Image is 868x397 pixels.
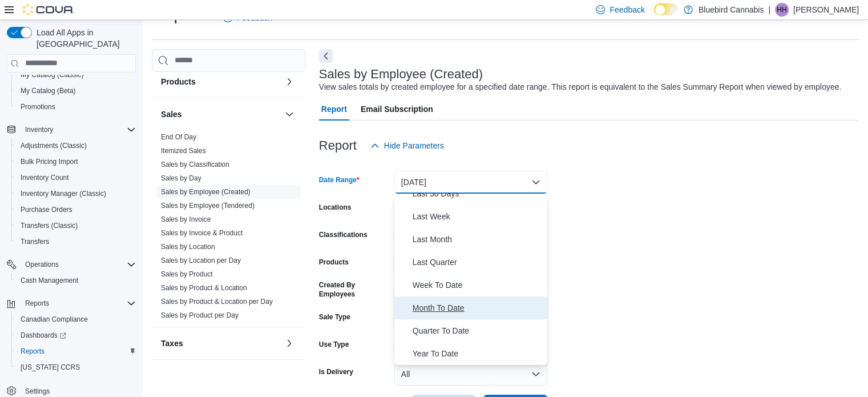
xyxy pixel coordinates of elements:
[321,98,347,121] span: Report
[161,187,251,197] span: Sales by Employee (Created)
[21,331,66,340] span: Dashboards
[21,315,88,324] span: Canadian Compliance
[16,219,82,232] a: Transfers (Classic)
[21,205,72,214] span: Purchase Orders
[161,270,213,279] span: Sales by Product
[654,15,655,16] span: Dark Mode
[319,49,333,63] button: Next
[16,344,136,358] span: Reports
[319,81,841,93] div: View sales totals by created employee for a specified date range. This report is equivalent to th...
[161,174,201,182] a: Sales by Day
[11,170,140,186] button: Inventory Count
[361,98,433,121] span: Email Subscription
[16,171,136,185] span: Inventory Count
[11,218,140,234] button: Transfers (Classic)
[161,297,273,306] span: Sales by Product & Location per Day
[16,84,136,98] span: My Catalog (Beta)
[21,173,69,182] span: Inventory Count
[16,171,74,185] a: Inventory Count
[161,146,206,155] span: Itemized Sales
[161,256,241,265] span: Sales by Location per Day
[282,75,296,89] button: Products
[11,138,140,154] button: Adjustments (Classic)
[282,107,296,121] button: Sales
[161,133,196,142] span: End Of Day
[768,3,770,17] p: |
[161,174,201,183] span: Sales by Day
[413,187,543,200] span: Last 30 Days
[16,84,80,98] a: My Catalog (Beta)
[161,229,243,237] a: Sales by Invoice & Product
[394,194,547,365] div: Select listbox
[16,328,71,342] a: Dashboards
[394,171,547,194] button: [DATE]
[21,123,136,137] span: Inventory
[21,258,136,271] span: Operations
[161,311,239,319] a: Sales by Product per Day
[11,186,140,202] button: Inventory Manager (Classic)
[161,338,280,349] button: Taxes
[16,187,136,200] span: Inventory Manager (Classic)
[21,86,76,95] span: My Catalog (Beta)
[16,312,136,326] span: Canadian Compliance
[161,242,215,251] span: Sales by Location
[161,228,243,238] span: Sales by Invoice & Product
[16,203,77,216] a: Purchase Orders
[319,258,349,267] label: Products
[16,235,54,248] a: Transfers
[161,109,280,120] button: Sales
[16,344,49,358] a: Reports
[394,363,547,386] button: All
[11,202,140,218] button: Purchase Orders
[319,175,360,185] label: Date Range
[32,27,136,50] span: Load All Apps in [GEOGRAPHIC_DATA]
[161,256,241,264] a: Sales by Location per Day
[21,276,78,285] span: Cash Management
[16,203,136,216] span: Purchase Orders
[2,256,140,272] button: Operations
[16,312,92,326] a: Canadian Compliance
[413,301,543,315] span: Month To Date
[21,70,84,79] span: My Catalog (Classic)
[21,237,49,246] span: Transfers
[384,140,444,151] span: Hide Parameters
[775,3,789,17] div: Haytham Houri
[21,296,136,310] span: Reports
[161,270,213,278] a: Sales by Product
[16,328,136,342] span: Dashboards
[16,155,136,169] span: Bulk Pricing Import
[21,157,78,166] span: Bulk Pricing Import
[161,298,273,306] a: Sales by Product & Location per Day
[161,109,182,120] h3: Sales
[21,258,63,271] button: Operations
[16,68,88,82] a: My Catalog (Classic)
[21,221,78,230] span: Transfers (Classic)
[319,367,353,376] label: Is Delivery
[21,102,55,111] span: Promotions
[413,232,543,246] span: Last Month
[16,68,136,82] span: My Catalog (Classic)
[413,255,543,269] span: Last Quarter
[161,133,196,141] a: End Of Day
[16,274,83,287] a: Cash Management
[413,278,543,292] span: Week To Date
[16,100,136,114] span: Promotions
[161,311,239,320] span: Sales by Product per Day
[161,338,183,349] h3: Taxes
[161,76,196,87] h3: Products
[16,219,136,232] span: Transfers (Classic)
[366,134,449,157] button: Hide Parameters
[25,125,53,134] span: Inventory
[319,203,352,212] label: Locations
[21,189,106,198] span: Inventory Manager (Classic)
[654,3,678,15] input: Dark Mode
[11,272,140,288] button: Cash Management
[161,147,206,155] a: Itemized Sales
[319,280,390,299] label: Created By Employees
[319,340,349,349] label: Use Type
[21,363,80,372] span: [US_STATE] CCRS
[161,76,280,87] button: Products
[11,67,140,83] button: My Catalog (Classic)
[16,100,60,114] a: Promotions
[16,360,84,374] a: [US_STATE] CCRS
